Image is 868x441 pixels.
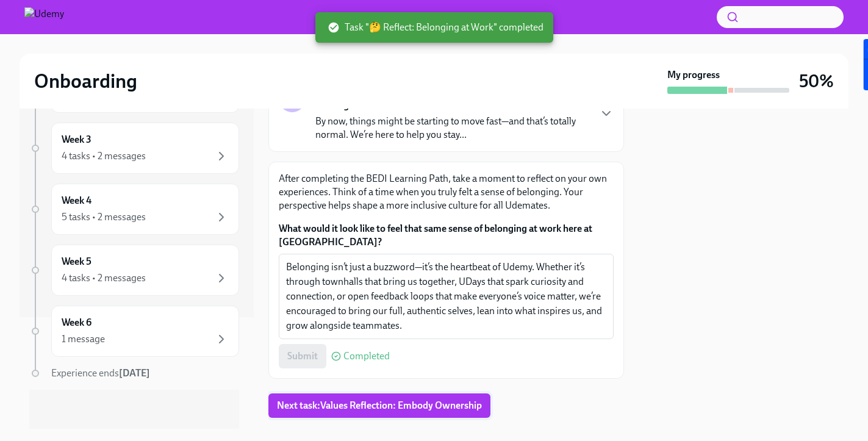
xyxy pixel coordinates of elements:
h6: Week 3 [62,133,91,146]
span: Completed [343,351,390,361]
button: Next task:Values Reflection: Embody Ownership [268,393,490,418]
textarea: Belonging isn’t just a buzzword—it’s the heartbeat of Udemy. Whether it’s through townhalls that ... [286,260,606,333]
div: 4 tasks • 2 messages [62,271,146,285]
a: Week 54 tasks • 2 messages [29,245,239,296]
p: After completing the BEDI Learning Path, take a moment to reflect on your own experiences. Think ... [279,172,614,212]
div: 1 message [62,332,105,346]
span: Task "🤔 Reflect: Belonging at Work" completed [328,21,543,34]
strong: My progress [667,68,720,82]
span: Next task : Values Reflection: Embody Ownership [277,400,482,412]
a: Week 45 tasks • 2 messages [29,184,239,235]
p: By now, things might be starting to move fast—and that’s totally normal. We’re here to help you s... [315,115,589,142]
h6: Week 4 [62,194,91,207]
h6: Week 6 [62,316,91,329]
h3: 50% [799,70,834,92]
strong: [DATE] [119,367,150,379]
h6: Week 5 [62,255,91,268]
a: Week 34 tasks • 2 messages [29,123,239,174]
img: Udemy [24,7,64,27]
label: What would it look like to feel that same sense of belonging at work here at [GEOGRAPHIC_DATA]? [279,222,614,249]
span: Experience ends [51,367,150,379]
div: 4 tasks • 2 messages [62,149,146,163]
h2: Onboarding [34,69,137,93]
div: 5 tasks • 2 messages [62,210,146,224]
a: Week 61 message [29,306,239,357]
